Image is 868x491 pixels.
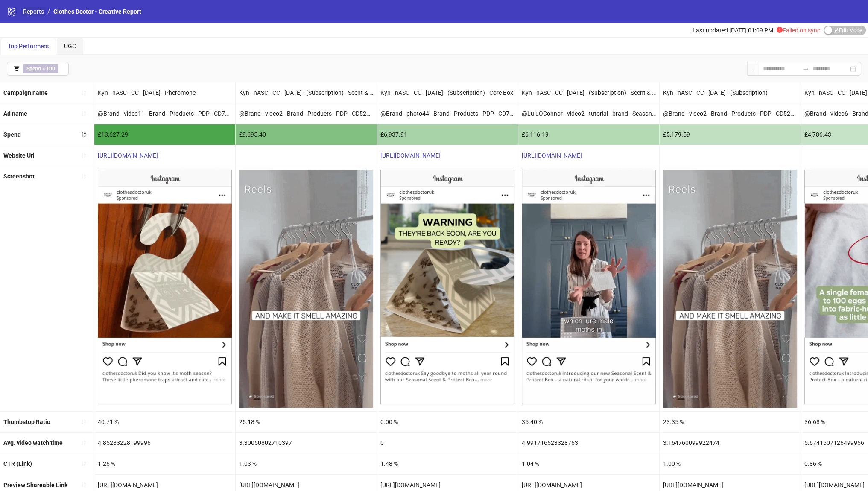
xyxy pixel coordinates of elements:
b: Avg. video watch time [3,439,63,446]
img: Screenshot 120227068600580681 [663,170,797,408]
span: > [23,64,58,73]
div: @Brand - video11 - Brand - Products - PDP - CD7745872 - [DATE] [94,103,235,124]
span: sort-ascending [81,461,87,467]
span: sort-ascending [81,90,87,96]
div: 4.85283228199996 [94,433,235,453]
div: £6,116.19 [518,124,659,145]
b: CTR (Link) [3,460,32,467]
div: 3.164760099922474 [660,433,801,453]
span: sort-descending [81,132,87,137]
b: 100 [46,66,55,72]
div: 1.48 % [377,453,518,474]
div: 25.18 % [236,412,377,432]
a: [URL][DOMAIN_NAME] [98,152,158,159]
b: Website Url [3,152,35,159]
div: 1.03 % [236,453,377,474]
span: sort-ascending [81,111,87,117]
span: UGC [64,43,76,50]
b: Spend [3,131,21,138]
div: @Brand - photo44 - Brand - Products - PDP - CD7345854 - [DATE] [377,103,518,124]
button: Spend > 100 [7,62,69,76]
div: £9,695.40 [236,124,377,145]
div: 1.00 % [660,453,801,474]
span: sort-ascending [81,173,87,179]
span: sort-ascending [81,482,87,488]
div: @LuluOConnor - video2 - tutorial - brand - SeasonalScent&ProtectBox - PDP - CD3945777 - [DATE] - ... [518,103,659,124]
li: / [47,7,50,16]
div: Kyn - nASC - CC - [DATE] - (Subscription) - Scent & Protect 3 [518,82,659,103]
b: Ad name [3,110,27,117]
div: - [747,62,758,76]
a: [URL][DOMAIN_NAME] [380,152,441,159]
div: Kyn - nASC - CC - [DATE] - (Subscription) [660,82,801,103]
span: Top Performers [8,43,49,50]
div: 1.26 % [94,453,235,474]
b: Campaign name [3,89,48,96]
img: Screenshot 120230157018370681 [239,170,373,408]
span: filter [14,66,20,72]
img: Screenshot 120229432074920681 [380,170,514,404]
span: Last updated [DATE] 01:09 PM [693,27,773,34]
div: 40.71 % [94,412,235,432]
a: Reports [21,7,46,16]
div: 23.35 % [660,412,801,432]
img: Screenshot 120230776244430681 [98,170,232,404]
div: Kyn - nASC - CC - [DATE] - (Subscription) - Scent & Protect 3 [236,82,377,103]
span: Clothes Doctor - Creative Report [53,8,141,15]
div: £6,937.91 [377,124,518,145]
div: Kyn - nASC - CC - [DATE] - Pheromone [94,82,235,103]
div: @Brand - video2 - Brand - Products - PDP - CD5245812 - [DATE] - Copy [236,103,377,124]
img: Screenshot 120230157018090681 [522,170,656,404]
b: Screenshot [3,173,35,180]
div: 0 [377,433,518,453]
div: 4.991716523328763 [518,433,659,453]
div: @Brand - video2 - Brand - Products - PDP - CD5245812 - [DATE] [660,103,801,124]
a: [URL][DOMAIN_NAME] [522,152,582,159]
span: sort-ascending [81,152,87,158]
div: 35.40 % [518,412,659,432]
div: Kyn - nASC - CC - [DATE] - (Subscription) - Core Box [377,82,518,103]
div: 1.04 % [518,453,659,474]
span: Failed on sync [777,27,820,34]
b: Spend [26,66,41,72]
b: Preview Shareable Link [3,482,67,488]
span: exclamation-circle [777,27,783,33]
div: 0.00 % [377,412,518,432]
div: 3.30050802710397 [236,433,377,453]
div: £13,627.29 [94,124,235,145]
span: to [802,65,809,72]
span: swap-right [802,65,809,72]
span: sort-ascending [81,440,87,446]
span: sort-ascending [81,419,87,425]
div: £5,179.59 [660,124,801,145]
b: Thumbstop Ratio [3,418,50,425]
